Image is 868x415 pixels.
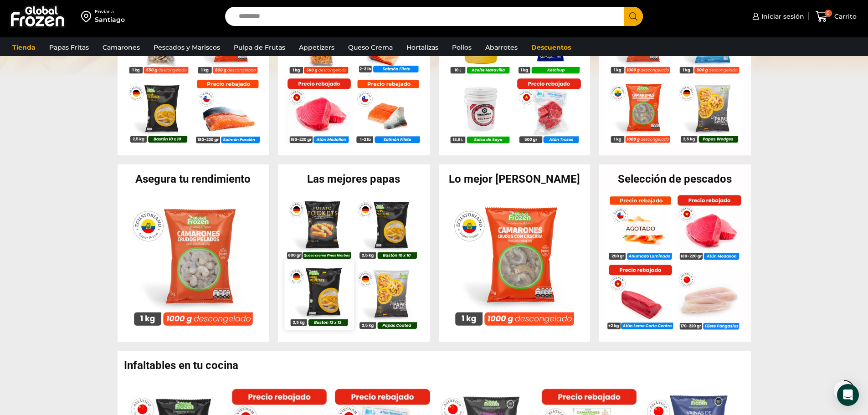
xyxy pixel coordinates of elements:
h2: Asegura tu rendimiento [118,174,269,184]
a: Iniciar sesión [750,7,804,26]
a: Pulpa de Frutas [229,39,290,56]
h2: Selección de pescados [599,174,751,184]
a: Tienda [8,39,40,56]
div: Santiago [95,15,125,24]
a: Camarones [98,39,144,56]
a: Queso Crema [344,39,397,56]
a: Appetizers [294,39,339,56]
p: Agotado [620,221,662,236]
h2: Lo mejor [PERSON_NAME] [439,174,591,184]
a: Descuentos [527,39,575,56]
a: Pescados y Mariscos [149,39,225,56]
a: Hortalizas [402,39,443,56]
img: address-field-icon.svg [81,9,95,24]
h2: Las mejores papas [278,174,430,184]
div: Open Intercom Messenger [837,384,859,406]
a: Abarrotes [481,39,522,56]
a: Papas Fritas [45,39,93,56]
span: Iniciar sesión [759,12,804,21]
div: Enviar a [95,9,125,15]
a: Pollos [447,39,476,56]
button: Search button [624,7,643,26]
span: Carrito [832,12,857,21]
h2: Infaltables en tu cocina [124,360,751,371]
a: 0 Carrito [813,6,859,27]
span: 0 [825,10,832,17]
